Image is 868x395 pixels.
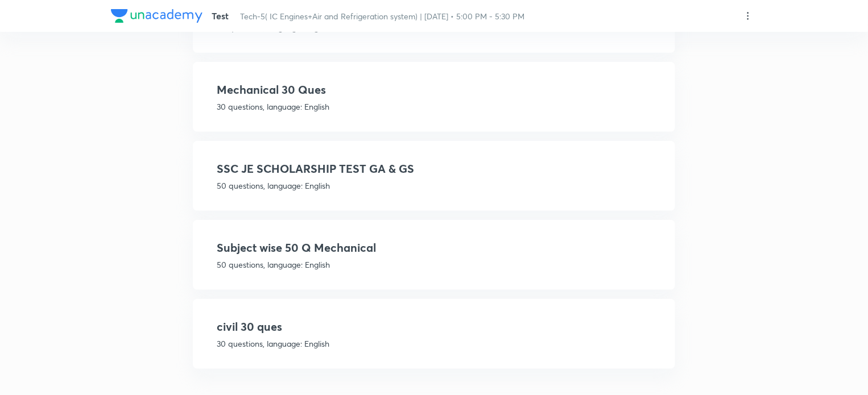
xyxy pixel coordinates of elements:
p: 50 questions, language: English [217,180,651,192]
p: 30 questions, language: English [217,101,651,113]
h4: Mechanical 30 Ques [217,81,651,98]
h4: Subject wise 50 Q Mechanical [217,239,651,256]
h4: civil 30 ques [217,318,651,335]
p: 50 questions, language: English [217,259,651,271]
p: 30 questions, language: English [217,338,651,350]
span: Test [212,10,229,22]
h4: SSC JE SCHOLARSHIP TEST GA & GS [217,160,651,177]
span: Tech-5( IC Engines+Air and Refrigeration system) | [DATE] • 5:00 PM - 5:30 PM [240,11,524,22]
img: Company Logo [111,9,202,23]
